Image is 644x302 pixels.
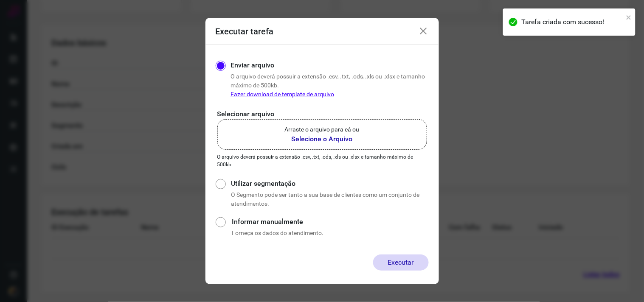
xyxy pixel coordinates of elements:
[231,72,429,99] p: O arquivo deverá possuir a extensão .csv, .txt, .ods, .xls ou .xlsx e tamanho máximo de 500kb.
[231,190,428,208] p: O Segmento pode ser tanto a sua base de clientes como um conjunto de atendimentos.
[232,217,428,227] label: Informar manualmente
[231,179,428,189] label: Utilizar segmentação
[216,26,274,36] h3: Executar tarefa
[217,109,427,119] p: Selecionar arquivo
[232,229,428,238] p: Forneça os dados do atendimento.
[231,91,334,98] a: Fazer download de template de arquivo
[285,125,360,134] p: Arraste o arquivo para cá ou
[285,134,360,144] b: Selecione o Arquivo
[373,254,429,271] button: Executar
[626,12,632,22] button: close
[231,60,274,70] label: Enviar arquivo
[217,153,427,168] p: O arquivo deverá possuir a extensão .csv, .txt, .ods, .xls ou .xlsx e tamanho máximo de 500kb.
[522,17,624,27] div: Tarefa criada com sucesso!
